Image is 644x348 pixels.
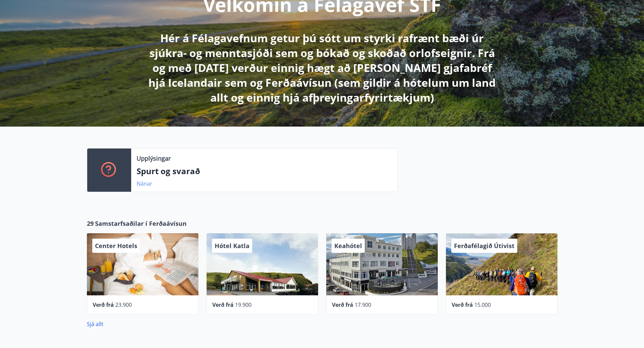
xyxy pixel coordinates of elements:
span: Verð frá [93,301,114,309]
span: 17.900 [355,301,371,309]
p: Hér á Félagavefnum getur þú sótt um styrki rafrænt bæði úr sjúkra- og menntasjóði sem og bókað og... [144,31,501,105]
span: 15.000 [474,301,491,309]
p: Spurt og svarað [137,165,392,177]
span: Verð frá [212,301,234,309]
span: Keahótel [334,242,362,250]
span: Ferðafélagið Útivist [454,242,515,250]
span: Samstarfsaðilar í Ferðaávísun [95,219,187,228]
p: Upplýsingar [137,154,171,163]
span: 23.900 [115,301,132,309]
span: Hótel Katla [215,242,249,250]
a: Sjá allt [87,320,103,328]
span: Center Hotels [95,242,137,250]
span: 19.900 [235,301,252,309]
a: Nánar [137,180,152,187]
span: 29 [87,219,94,228]
span: Verð frá [332,301,353,309]
span: Verð frá [452,301,473,309]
